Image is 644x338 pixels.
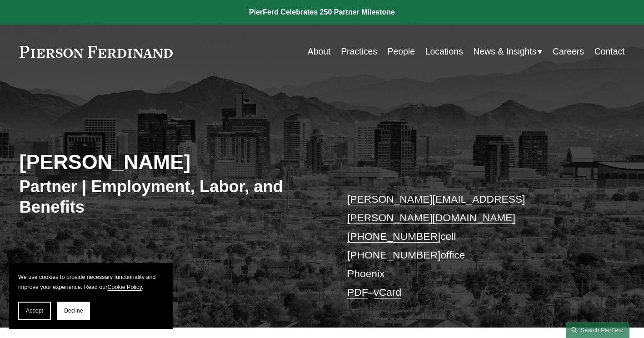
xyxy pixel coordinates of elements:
[18,302,51,320] button: Accept
[566,322,629,338] a: Search this site
[473,44,536,60] span: News & Insights
[341,43,377,60] a: Practices
[57,302,90,320] button: Decline
[20,150,322,174] h2: [PERSON_NAME]
[64,308,83,314] span: Decline
[388,43,415,60] a: People
[347,193,525,224] a: [PERSON_NAME][EMAIL_ADDRESS][PERSON_NAME][DOMAIN_NAME]
[9,263,173,329] section: Cookie banner
[18,272,164,293] p: We use cookies to provide necessary functionality and improve your experience. Read our .
[308,43,331,60] a: About
[347,230,440,242] a: [PHONE_NUMBER]
[107,284,141,290] a: Cookie Policy
[347,286,368,298] a: PDF
[347,249,440,261] a: [PHONE_NUMBER]
[473,43,542,60] a: folder dropdown
[594,43,625,60] a: Contact
[374,286,401,298] a: vCard
[425,43,463,60] a: Locations
[553,43,584,60] a: Careers
[26,308,43,314] span: Accept
[20,176,322,217] h3: Partner | Employment, Labor, and Benefits
[347,190,599,302] p: cell office Phoenix –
